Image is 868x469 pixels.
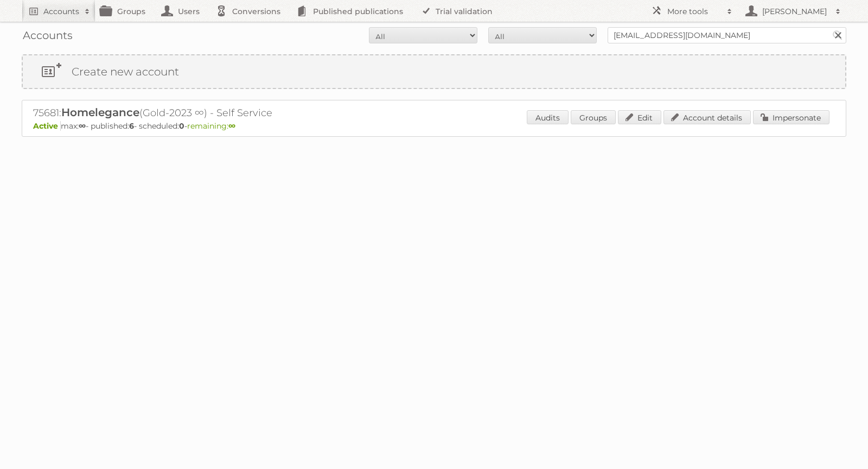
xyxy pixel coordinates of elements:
[23,55,845,88] a: Create new account
[663,110,751,124] a: Account details
[33,106,413,120] h2: 75681: (Gold-2023 ∞) - Self Service
[829,27,846,43] input: Search
[228,121,235,131] strong: ∞
[33,121,61,131] span: Active
[179,121,184,131] strong: 0
[33,121,835,131] p: max: - published: - scheduled: -
[667,6,722,17] h2: More tools
[753,110,829,124] a: Impersonate
[61,106,139,119] span: Homelegance
[187,121,235,131] span: remaining:
[759,6,830,17] h2: [PERSON_NAME]
[571,110,616,124] a: Groups
[43,6,79,17] h2: Accounts
[618,110,661,124] a: Edit
[527,110,569,124] a: Audits
[129,121,134,131] strong: 6
[79,121,86,131] strong: ∞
